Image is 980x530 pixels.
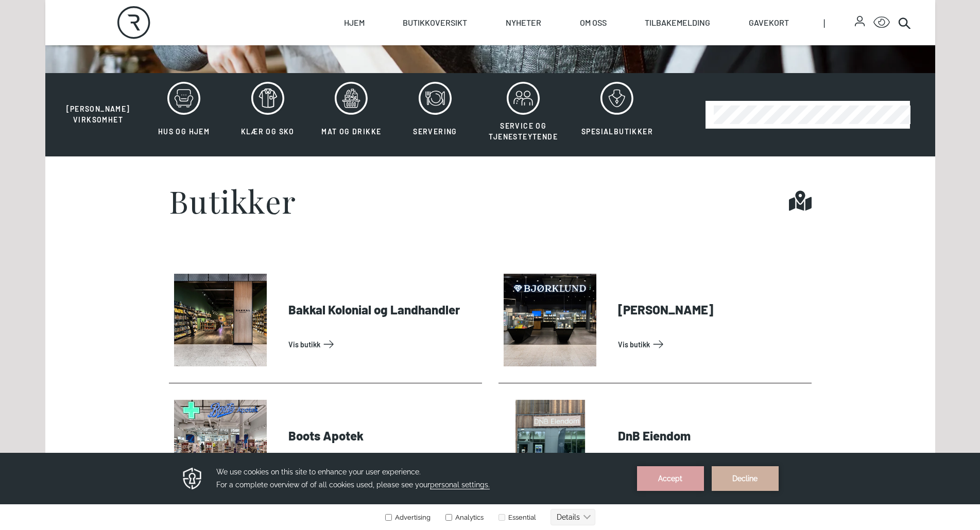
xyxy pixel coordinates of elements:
[321,127,381,136] span: Mat og drikke
[169,185,297,216] h1: Butikker
[413,127,457,136] span: Servering
[478,81,569,148] button: Service og tjenesteytende
[158,127,210,136] span: Hus og hjem
[571,81,664,148] button: Spesialbutikker
[430,28,490,37] span: personal settings.
[443,61,484,68] label: Analytics
[241,127,295,136] span: Klær og sko
[445,61,452,68] input: Analytics
[873,14,890,31] button: Open Accessibility Menu
[557,60,580,68] text: Details
[394,81,476,148] button: Servering
[143,81,225,148] button: Hus og hjem
[66,104,130,124] span: [PERSON_NAME] virksomhet
[311,81,392,148] button: Mat og drikke
[551,56,595,73] button: Details
[712,13,779,38] button: Decline
[385,61,392,68] input: Advertising
[581,127,653,136] span: Spesialbutikker
[56,81,141,126] button: [PERSON_NAME] virksomhet
[496,61,536,68] label: Essential
[288,336,478,352] a: Vis Butikk: Bakkal Kolonial og Landhandler
[385,61,431,68] label: Advertising
[489,121,558,141] span: Service og tjenesteytende
[637,13,704,38] button: Accept
[227,81,308,148] button: Klær og sko
[498,61,505,68] input: Essential
[216,13,624,39] h3: We use cookies on this site to enhance your user experience. For a complete overview of of all co...
[181,13,203,38] img: Privacy reminder
[618,336,807,352] a: Vis Butikk: Bjørklund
